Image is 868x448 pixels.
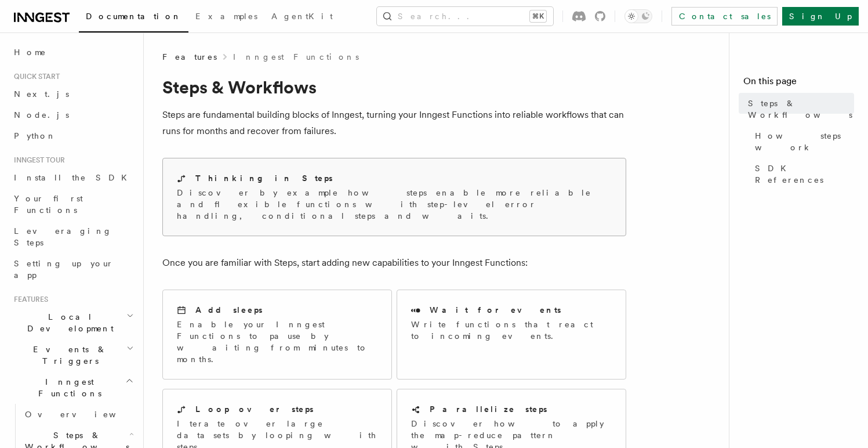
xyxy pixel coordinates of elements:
span: Local Development [9,311,126,334]
a: Home [9,42,136,63]
span: Node.js [14,110,69,120]
a: Examples [188,3,264,31]
button: Local Development [9,306,136,339]
a: AgentKit [264,3,340,31]
p: Once you are familiar with Steps, start adding new capabilities to your Inngest Functions: [162,255,626,271]
span: Quick start [9,72,60,81]
span: Python [14,131,56,140]
span: AgentKit [271,12,333,21]
a: Your first Functions [9,188,136,221]
a: Node.js [9,104,136,125]
a: Install the SDK [9,167,136,188]
a: Leveraging Steps [9,221,136,253]
a: Contact sales [671,7,778,26]
span: Setting up your app [14,259,114,280]
span: Examples [195,12,257,21]
span: Leveraging Steps [14,226,112,247]
h2: Loop over steps [195,403,314,415]
a: Next.js [9,84,136,104]
span: Overview [25,410,144,419]
span: SDK References [755,162,854,186]
a: Setting up your app [9,253,136,286]
a: Overview [20,404,136,425]
a: Thinking in StepsDiscover by example how steps enable more reliable and flexible functions with s... [162,158,626,236]
span: Inngest tour [9,156,65,165]
p: Enable your Inngest Functions to pause by waiting from minutes to months. [177,319,377,365]
span: Documentation [86,12,181,21]
a: How steps work [750,125,854,158]
kbd: ⌘K [530,10,546,22]
h1: Steps & Workflows [162,77,626,97]
span: Your first Functions [14,194,83,215]
a: Add sleepsEnable your Inngest Functions to pause by waiting from minutes to months. [162,290,392,380]
span: Events & Triggers [9,344,126,367]
button: Events & Triggers [9,339,136,371]
h2: Thinking in Steps [195,172,333,184]
a: Wait for eventsWrite functions that react to incoming events. [397,290,626,380]
span: Steps & Workflows [748,97,854,121]
a: Steps & Workflows [743,93,854,125]
span: How steps work [755,130,854,153]
p: Discover by example how steps enable more reliable and flexible functions with step-level error h... [177,187,612,222]
a: SDK References [750,158,854,190]
h2: Add sleeps [195,304,263,316]
span: Next.js [14,89,69,99]
h2: Parallelize steps [430,403,547,415]
h2: Wait for events [430,304,561,316]
span: Features [9,295,48,304]
button: Search...⌘K [377,7,553,26]
span: Install the SDK [14,173,134,182]
h4: On this page [743,74,854,93]
button: Toggle dark mode [624,9,652,23]
a: Python [9,125,136,146]
a: Inngest Functions [233,51,359,63]
button: Inngest Functions [9,371,136,404]
a: Sign Up [782,7,859,26]
span: Features [162,51,217,63]
span: Home [14,46,46,58]
a: Documentation [79,3,188,32]
span: Inngest Functions [9,376,125,399]
p: Write functions that react to incoming events. [411,319,612,342]
p: Steps are fundamental building blocks of Inngest, turning your Inngest Functions into reliable wo... [162,107,626,139]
